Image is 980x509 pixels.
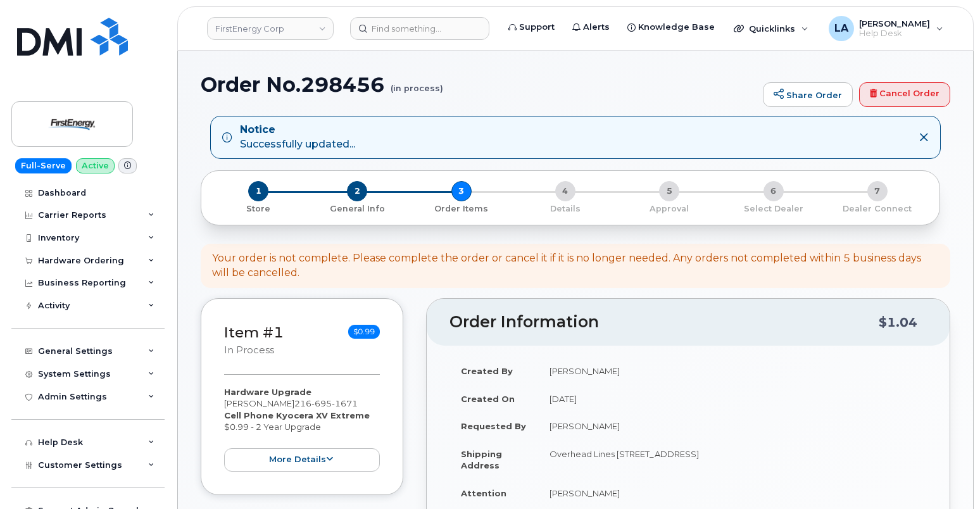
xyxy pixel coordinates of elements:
strong: Notice [240,123,355,137]
strong: Requested By [461,421,526,431]
div: Successfully updated... [240,123,355,152]
div: [PERSON_NAME] $0.99 - 2 Year Upgrade [224,386,380,472]
h1: Order No.298456 [201,73,757,96]
td: [DATE] [538,385,927,413]
span: $0.99 [348,325,380,339]
span: 1 [248,181,268,201]
strong: Attention [461,488,506,498]
td: [PERSON_NAME] [538,357,927,385]
strong: Created By [461,366,513,376]
div: $1.04 [879,310,917,334]
strong: Shipping Address [461,449,502,471]
small: in process [224,344,274,356]
td: [PERSON_NAME] [538,479,927,507]
button: more details [224,448,380,472]
span: 1671 [332,398,358,408]
a: Item #1 [224,324,284,341]
strong: Cell Phone Kyocera XV Extreme [224,410,370,420]
h2: Order Information [449,313,879,331]
a: 1 Store [211,201,305,215]
strong: Created On [461,394,515,404]
div: Your order is not complete. Please complete the order or cancel it if it is no longer needed. Any... [212,251,939,280]
td: Overhead Lines [STREET_ADDRESS] [538,440,927,479]
a: Cancel Order [859,82,950,108]
td: [PERSON_NAME] [538,412,927,440]
strong: Hardware Upgrade [224,387,311,397]
a: 2 General Info [305,201,409,215]
small: (in process) [391,73,443,93]
span: 2 [347,181,367,201]
p: Store [217,203,300,215]
span: 216 [294,398,358,408]
a: Share Order [763,82,853,108]
span: 695 [311,398,332,408]
p: General Info [310,203,404,215]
